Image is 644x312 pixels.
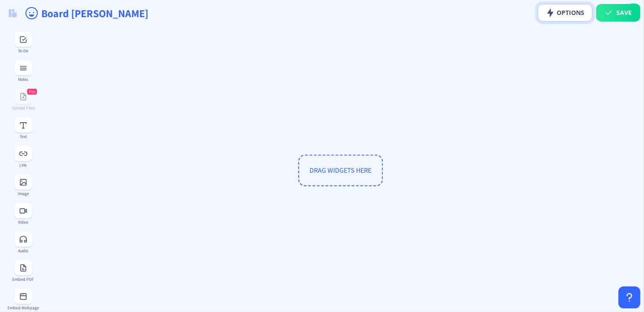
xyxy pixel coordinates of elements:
div: Embed PDF [7,277,39,282]
div: To-Do [7,48,39,53]
span: DRAG WIDGETS HERE [298,155,383,186]
span: Options [546,9,584,16]
div: Video [7,220,39,225]
div: Text [7,134,39,139]
div: Audio [7,248,39,253]
button: Save [596,4,640,22]
div: Notes [7,77,39,82]
img: logo.svg [9,9,17,17]
ion-icon: happy outline [25,6,39,20]
div: Embed Webpage [7,305,39,310]
span: Pro [29,89,35,94]
div: Image [7,191,39,196]
button: Options [538,4,593,22]
div: Link [7,163,39,167]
